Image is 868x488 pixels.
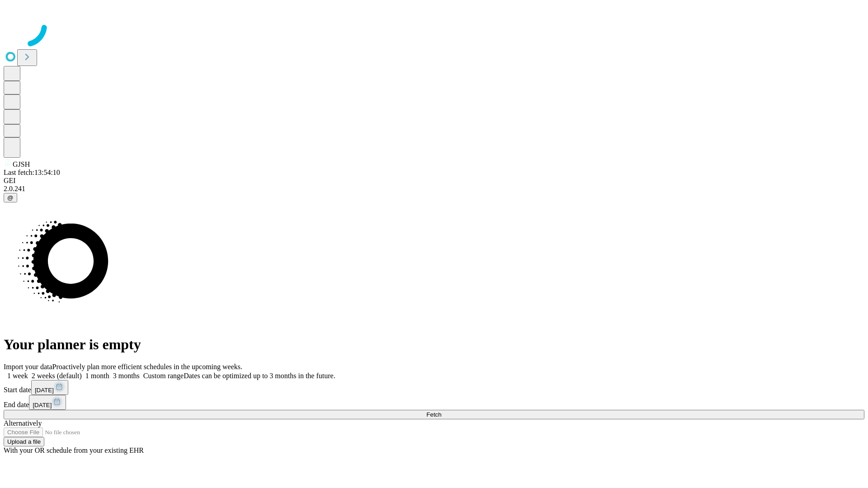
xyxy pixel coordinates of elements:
[4,410,864,419] button: Fetch
[4,169,60,176] span: Last fetch: 13:54:10
[4,336,864,353] h1: Your planner is empty
[4,363,52,371] span: Import your data
[4,446,144,454] span: With your OR schedule from your existing EHR
[32,372,82,380] span: 2 weeks (default)
[184,372,335,380] span: Dates can be optimized up to 3 months in the future.
[4,419,42,427] span: Alternatively
[426,411,441,418] span: Fetch
[31,380,68,395] button: [DATE]
[4,380,864,395] div: Start date
[7,372,28,380] span: 1 week
[85,372,109,380] span: 1 month
[143,372,184,380] span: Custom range
[13,160,30,168] span: GJSH
[35,387,54,394] span: [DATE]
[4,437,44,446] button: Upload a file
[33,402,52,408] span: [DATE]
[4,177,864,185] div: GEI
[52,363,242,371] span: Proactively plan more efficient schedules in the upcoming weeks.
[4,185,864,193] div: 2.0.241
[7,194,14,201] span: @
[113,372,140,380] span: 3 months
[4,395,864,410] div: End date
[4,193,17,202] button: @
[29,395,66,410] button: [DATE]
